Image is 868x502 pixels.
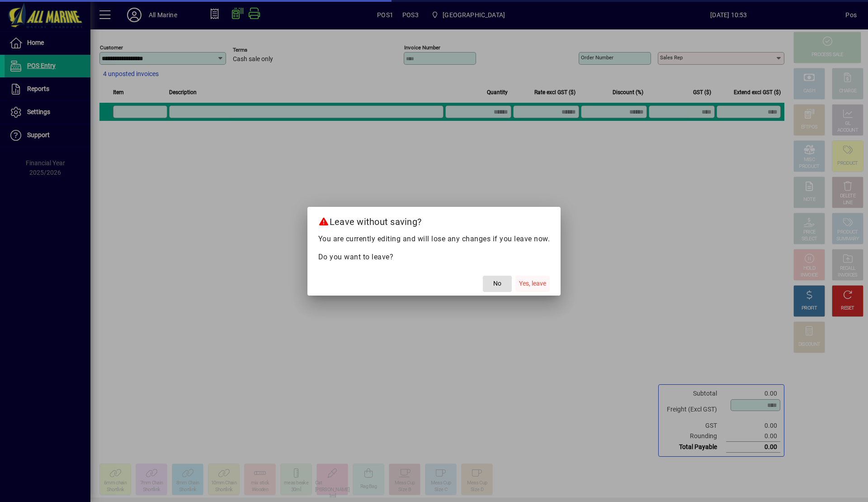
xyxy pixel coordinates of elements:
[318,234,550,244] p: You are currently editing and will lose any changes if you leave now.
[493,279,501,288] span: No
[519,279,546,288] span: Yes, leave
[318,252,550,263] p: Do you want to leave?
[515,276,550,292] button: Yes, leave
[483,276,512,292] button: No
[307,207,561,233] h2: Leave without saving?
